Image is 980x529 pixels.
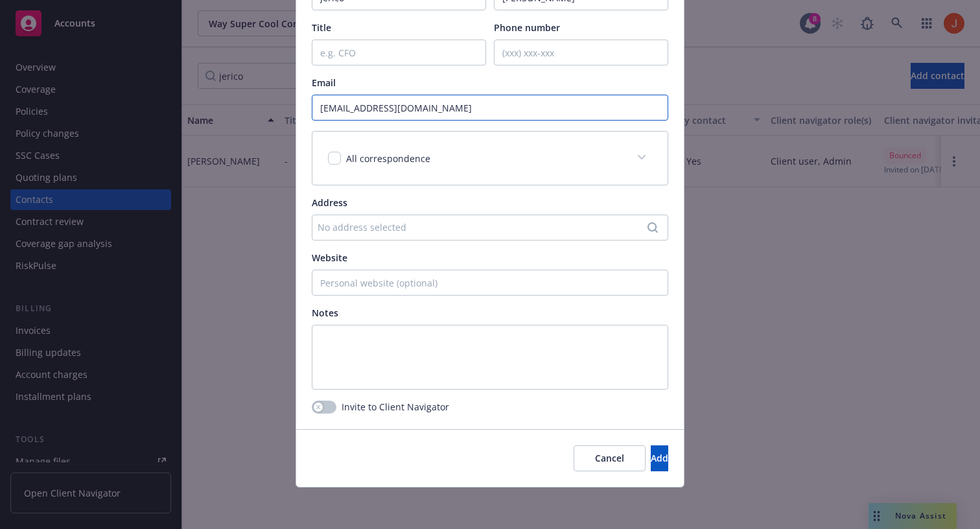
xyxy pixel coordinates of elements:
[647,222,658,233] svg: Search
[312,21,331,34] span: Title
[494,40,668,65] input: (xxx) xxx-xxx
[312,196,347,209] span: Address
[312,40,486,65] input: e.g. CFO
[312,215,668,241] button: No address selected
[318,220,649,234] div: No address selected
[494,21,560,34] span: Phone number
[312,270,668,296] input: Personal website (optional)
[312,132,668,185] div: All correspondence
[651,445,668,471] button: Add
[346,152,430,165] span: All correspondence
[312,307,338,319] span: Notes
[595,452,624,464] span: Cancel
[651,452,668,464] span: Add
[574,445,646,471] button: Cancel
[342,400,449,414] span: Invite to Client Navigator
[312,76,336,89] span: Email
[312,95,668,121] input: example@email.com
[312,252,347,264] span: Website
